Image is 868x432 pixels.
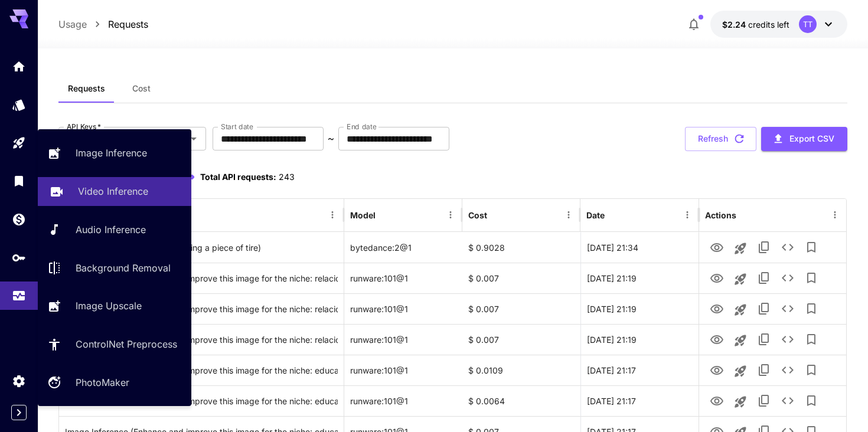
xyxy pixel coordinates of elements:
[462,263,580,293] div: $ 0.007
[344,263,462,293] div: runware:101@1
[468,210,487,220] div: Cost
[729,267,752,291] button: Launch in playground
[462,385,580,416] div: $ 0.0064
[827,207,843,223] button: Menu
[729,237,752,260] button: Launch in playground
[462,293,580,324] div: $ 0.007
[200,172,276,182] span: Total API requests:
[729,329,752,352] button: Launch in playground
[11,405,27,420] button: Expand sidebar
[705,266,729,290] button: View
[722,18,789,31] div: $2.24307
[76,375,129,390] p: PhotoMaker
[344,324,462,355] div: runware:101@1
[344,232,462,263] div: bytedance:2@1
[78,184,148,198] p: Video Inference
[488,207,505,223] button: Sort
[38,368,191,397] a: PhotoMaker
[138,76,190,83] div: Palavras-chave
[705,235,729,259] button: View
[19,19,28,28] img: logo_orange.svg
[279,172,295,182] span: 243
[752,358,776,382] button: Copy TaskUUID
[586,210,605,220] div: Date
[752,389,776,413] button: Copy TaskUUID
[800,328,823,351] button: Add to library
[125,74,134,84] img: tab_keywords_by_traffic_grey.svg
[76,222,146,237] p: Audio Inference
[38,139,191,168] a: Image Inference
[752,235,776,259] button: Copy TaskUUID
[799,15,817,33] div: TT
[729,390,752,414] button: Launch in playground
[33,19,58,28] div: v 4.0.25
[560,207,577,223] button: Menu
[710,11,847,38] button: $2.24307
[776,235,800,259] button: See details
[19,31,28,40] img: website_grey.svg
[462,324,580,355] div: $ 0.007
[685,127,756,151] button: Refresh
[185,130,202,147] button: Open
[800,358,823,382] button: Add to library
[752,328,776,351] button: Copy TaskUUID
[12,174,26,188] div: Library
[800,297,823,320] button: Add to library
[62,76,90,83] div: Domínio
[132,83,151,94] span: Cost
[221,122,253,132] label: Start date
[800,235,823,259] button: Add to library
[76,299,142,313] p: Image Upscale
[12,59,26,74] div: Home
[705,358,729,382] button: View
[800,389,823,413] button: Add to library
[705,327,729,351] button: View
[752,266,776,290] button: Copy TaskUUID
[12,136,26,150] div: Playground
[580,293,699,324] div: 22 Sep, 2025 21:19
[580,263,699,293] div: 22 Sep, 2025 21:19
[38,177,191,206] a: Video Inference
[344,385,462,416] div: runware:101@1
[38,215,191,244] a: Audio Inference
[65,355,337,385] div: Click to copy prompt
[12,289,26,303] div: Usage
[729,298,752,322] button: Launch in playground
[49,74,58,84] img: tab_domain_overview_orange.svg
[705,388,729,413] button: View
[776,297,800,320] button: See details
[761,127,847,151] button: Export CSV
[328,132,334,146] p: ~
[12,250,26,265] div: API Keys
[65,325,337,355] div: Click to copy prompt
[38,330,191,359] a: ControlNet Preprocess
[65,263,337,293] div: Click to copy prompt
[12,374,26,388] div: Settings
[776,358,800,382] button: See details
[31,31,123,40] div: [PERSON_NAME]: [URL]
[65,233,337,263] div: Click to copy prompt
[38,253,191,282] a: Background Removal
[748,19,789,30] span: credits left
[68,83,105,94] span: Requests
[344,355,462,385] div: runware:101@1
[347,122,376,132] label: End date
[752,297,776,320] button: Copy TaskUUID
[679,207,696,223] button: Menu
[580,232,699,263] div: 22 Sep, 2025 21:34
[606,207,622,223] button: Sort
[377,207,393,223] button: Sort
[65,386,337,416] div: Click to copy prompt
[12,212,26,227] div: Wallet
[462,232,580,263] div: $ 0.9028
[12,97,26,112] div: Models
[442,207,459,223] button: Menu
[350,210,376,220] div: Model
[58,17,87,31] p: Usage
[65,294,337,324] div: Click to copy prompt
[580,355,699,385] div: 22 Sep, 2025 21:17
[705,296,729,320] button: View
[58,17,148,31] nav: breadcrumb
[76,337,177,351] p: ControlNet Preprocess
